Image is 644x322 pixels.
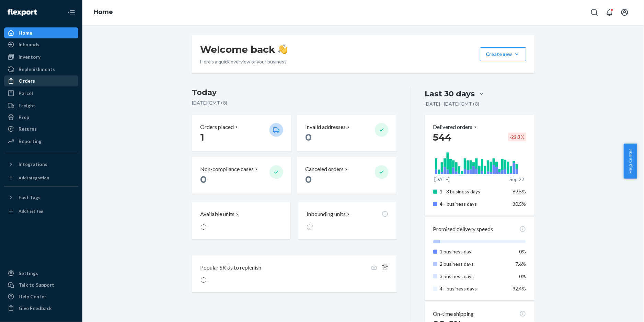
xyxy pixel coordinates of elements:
[19,102,35,109] div: Freight
[192,202,290,239] button: Available units
[200,43,288,56] h1: Welcome back
[513,201,526,207] span: 30.5%
[519,249,526,254] span: 0%
[200,264,261,272] p: Popular SKUs to replenish
[305,174,312,185] span: 0
[4,159,78,170] button: Integrations
[4,64,78,75] a: Replenishments
[508,133,526,141] div: -22.3 %
[19,161,47,168] div: Integrations
[440,273,508,280] p: 3 business days
[297,157,396,194] button: Canceled orders 0
[192,157,291,194] button: Non-compliance cases 0
[19,90,33,97] div: Parcel
[307,210,346,218] p: Inbounding units
[192,115,291,152] button: Orders placed 1
[19,138,42,145] div: Reporting
[19,114,29,121] div: Prep
[4,192,78,203] button: Fast Tags
[19,29,32,36] div: Home
[298,202,396,239] button: Inbounding units
[624,144,637,179] button: Help Center
[200,58,288,65] p: Here’s a quick overview of your business
[19,282,54,288] div: Talk to Support
[200,210,234,218] p: Available units
[480,47,526,61] button: Create new
[516,261,526,267] span: 7.6%
[278,45,288,54] img: hand-wave emoji
[19,208,43,214] div: Add Fast Tag
[4,112,78,123] a: Prep
[433,131,452,143] span: 544
[433,123,478,131] button: Delivered orders
[19,194,41,201] div: Fast Tags
[435,176,450,183] p: [DATE]
[440,285,508,292] p: 4+ business days
[618,5,632,19] button: Open account menu
[305,165,344,173] p: Canceled orders
[4,75,78,86] a: Orders
[19,126,37,132] div: Returns
[433,310,474,318] p: On-time shipping
[88,2,118,22] ol: breadcrumbs
[19,270,38,277] div: Settings
[4,291,78,302] a: Help Center
[510,176,525,183] p: Sep 22
[192,99,397,106] p: [DATE] ( GMT+8 )
[65,5,78,19] button: Close Navigation
[19,66,55,73] div: Replenishments
[425,88,475,99] div: Last 30 days
[19,53,41,60] div: Inventory
[4,39,78,50] a: Inbounds
[19,77,35,84] div: Orders
[4,100,78,111] a: Freight
[4,51,78,62] a: Inventory
[93,8,113,16] a: Home
[519,273,526,279] span: 0%
[440,188,508,195] p: 1 - 3 business days
[19,175,49,181] div: Add Integration
[305,131,312,143] span: 0
[4,172,78,183] a: Add Integration
[440,201,508,207] p: 4+ business days
[4,27,78,38] a: Home
[433,225,493,233] p: Promised delivery speeds
[8,9,37,16] img: Flexport logo
[200,165,254,173] p: Non-compliance cases
[4,206,78,217] a: Add Fast Tag
[4,303,78,314] button: Give Feedback
[513,286,526,291] span: 92.4%
[425,100,480,107] p: [DATE] - [DATE] ( GMT+8 )
[440,261,508,267] p: 2 business days
[19,41,39,48] div: Inbounds
[588,5,601,19] button: Open Search Box
[4,123,78,134] a: Returns
[513,189,526,194] span: 69.5%
[4,279,78,290] a: Talk to Support
[200,123,234,131] p: Orders placed
[4,268,78,279] a: Settings
[192,87,397,98] h3: Today
[603,5,617,19] button: Open notifications
[4,136,78,147] a: Reporting
[19,305,52,312] div: Give Feedback
[297,115,396,152] button: Invalid addresses 0
[4,88,78,99] a: Parcel
[200,131,204,143] span: 1
[440,248,508,255] p: 1 business day
[305,123,346,131] p: Invalid addresses
[19,293,46,300] div: Help Center
[200,174,207,185] span: 0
